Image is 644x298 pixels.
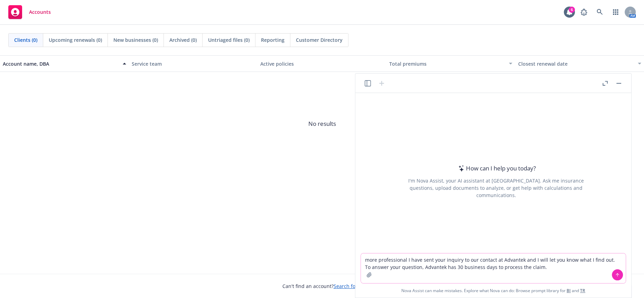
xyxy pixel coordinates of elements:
div: Closest renewal date [518,60,634,67]
div: Account name, DBA [3,60,119,67]
button: Service team [129,55,258,72]
a: Accounts [6,2,54,22]
span: Can't find an account? [282,282,362,290]
span: Nova Assist can make mistakes. Explore what Nova can do: Browse prompt library for and [401,283,585,298]
button: Active policies [258,55,386,72]
div: Total premiums [389,60,505,67]
a: Report a Bug [577,5,591,19]
a: TR [580,288,585,294]
div: 6 [569,7,575,13]
a: Switch app [609,5,623,19]
div: I'm Nova Assist, your AI assistant at [GEOGRAPHIC_DATA]. Ask me insurance questions, upload docum... [399,177,593,199]
span: Reporting [261,36,284,44]
div: How can I help you today? [456,164,536,173]
span: Accounts [29,9,51,15]
span: New businesses (0) [113,36,158,44]
div: Service team [132,60,255,67]
div: Active policies [260,60,384,67]
textarea: more professional I have sent your inquiry to our contact at Advantek and I will let you know wha... [361,253,626,283]
a: Search for it [334,283,362,289]
span: Customer Directory [296,36,343,44]
span: Upcoming renewals (0) [49,36,102,44]
a: BI [567,288,571,294]
span: Archived (0) [169,36,197,44]
span: Clients (0) [14,36,37,44]
a: Search [593,5,607,19]
button: Closest renewal date [515,55,644,72]
button: Total premiums [386,55,515,72]
span: Untriaged files (0) [208,36,250,44]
